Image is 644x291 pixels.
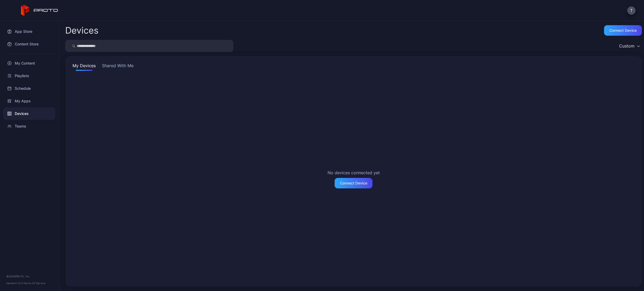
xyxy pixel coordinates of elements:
[616,40,642,52] button: Custom
[3,82,55,95] a: Schedule
[3,25,55,38] a: App Store
[3,95,55,107] a: My Apps
[3,70,55,82] a: Playlists
[328,170,380,176] h2: No devices connected yet
[619,43,635,49] div: Custom
[335,178,372,188] button: Connect Device
[6,274,52,278] div: © 2025 PROTO, Inc.
[627,6,636,15] button: T
[24,282,45,285] a: Terms Of Service
[609,28,637,33] div: Connect device
[604,25,642,36] button: Connect device
[3,38,55,50] a: Content Store
[3,107,55,120] a: Devices
[101,62,135,71] button: Shared With Me
[65,26,99,35] h2: Devices
[3,57,55,70] a: My Content
[3,120,55,133] a: Teams
[71,62,97,71] button: My Devices
[340,181,367,185] div: Connect Device
[6,282,24,285] span: Version 1.13.1 •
